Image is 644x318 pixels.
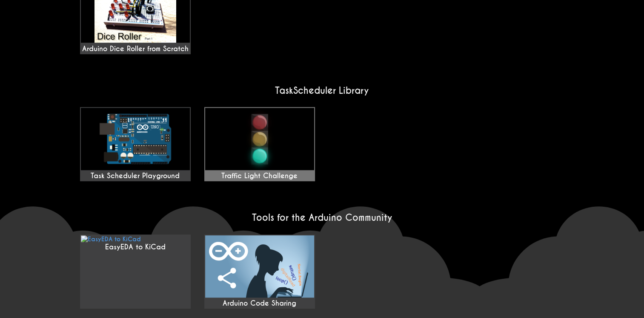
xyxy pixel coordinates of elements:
h2: Tools for the Arduino Community [73,212,571,223]
a: Arduino Code Sharing [204,234,315,309]
img: Task Scheduler Playground [81,108,190,170]
div: Traffic Light Challenge [205,172,314,180]
img: EasyEDA to KiCad [81,235,141,243]
img: Traffic Light Challenge [205,108,314,170]
div: Arduino Code Sharing [205,299,314,308]
div: EasyEDA to KiCad [81,243,190,252]
img: EasyEDA to KiCad [205,235,314,298]
a: EasyEDA to KiCad [80,234,191,309]
h2: TaskScheduler Library [73,85,571,96]
div: Task Scheduler Playground [81,172,190,180]
a: Traffic Light Challenge [204,107,315,181]
a: Task Scheduler Playground [80,107,191,181]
